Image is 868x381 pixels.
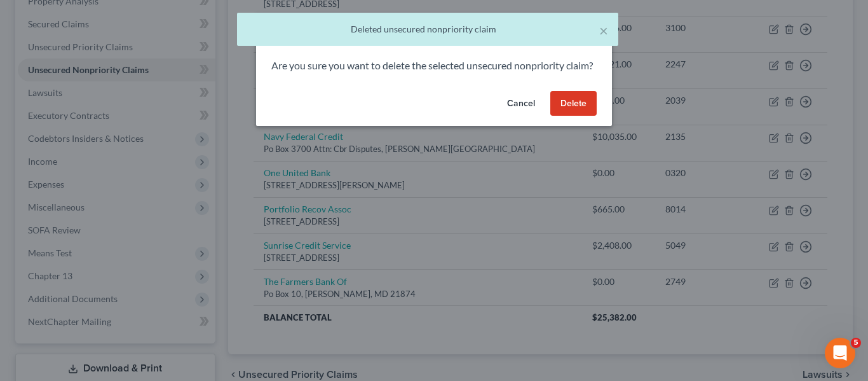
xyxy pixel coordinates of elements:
[497,91,545,116] button: Cancel
[825,338,855,368] iframe: Intercom live chat
[550,91,597,116] button: Delete
[851,338,861,348] span: 5
[271,59,597,73] p: Are you sure you want to delete the selected unsecured nonpriority claim?
[599,23,608,38] button: ×
[247,23,608,36] div: Deleted unsecured nonpriority claim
